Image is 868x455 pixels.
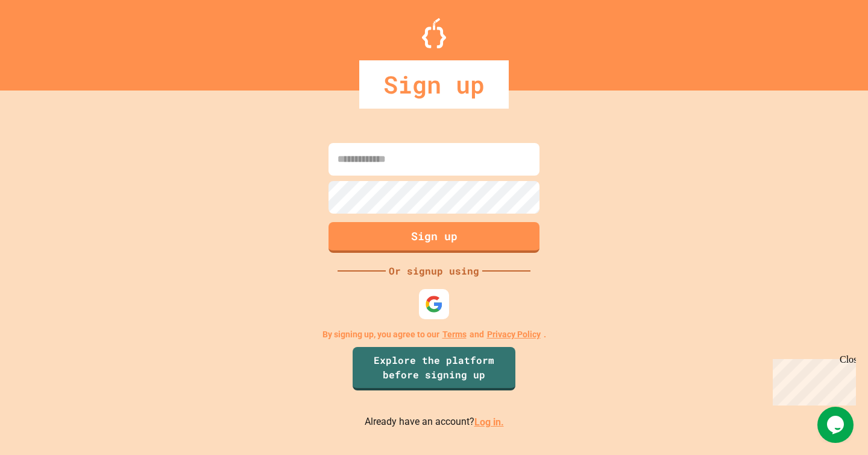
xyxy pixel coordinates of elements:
[487,328,541,341] a: Privacy Policy
[768,354,856,406] iframe: chat widget
[386,264,482,278] div: Or signup using
[322,328,546,341] p: By signing up, you agree to our and .
[817,407,856,443] iframe: chat widget
[422,18,446,48] img: Logo.svg
[365,415,504,430] p: Already have an account?
[474,416,504,428] a: Log in.
[353,347,515,390] a: Explore the platform before signing up
[329,222,539,253] button: Sign up
[425,295,443,313] img: google-icon.svg
[442,328,467,341] a: Terms
[5,5,83,77] div: Chat with us now!Close
[359,60,509,109] div: Sign up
